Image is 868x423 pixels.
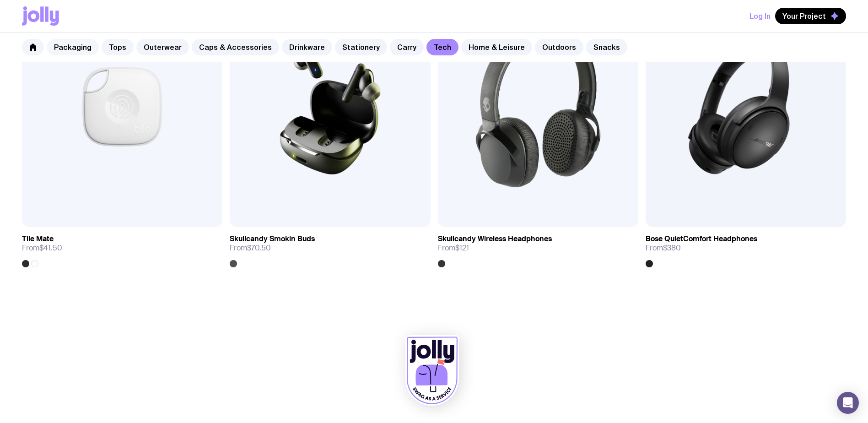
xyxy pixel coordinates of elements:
[837,392,859,414] div: Open Intercom Messenger
[455,243,469,253] span: $121
[646,234,757,244] h3: Bose QuietComfort Headphones
[535,39,583,55] a: Outdoors
[22,244,62,253] span: From
[47,39,99,55] a: Packaging
[461,39,532,55] a: Home & Leisure
[230,244,271,253] span: From
[438,244,469,253] span: From
[335,39,387,55] a: Stationery
[102,39,134,55] a: Tops
[230,227,430,267] a: Skullcandy Smokin BudsFrom$70.50
[775,8,846,24] button: Your Project
[22,234,54,244] h3: Tile Mate
[230,234,315,244] h3: Skullcandy Smokin Buds
[136,39,189,55] a: Outerwear
[749,8,771,24] button: Log In
[646,227,846,267] a: Bose QuietComfort HeadphonesFrom$380
[586,39,627,55] a: Snacks
[438,227,638,267] a: Skullcandy Wireless HeadphonesFrom$121
[390,39,424,55] a: Carry
[646,244,681,253] span: From
[192,39,279,55] a: Caps & Accessories
[426,39,458,55] a: Tech
[438,234,552,244] h3: Skullcandy Wireless Headphones
[282,39,332,55] a: Drinkware
[22,227,222,267] a: Tile MateFrom$41.50
[782,11,826,21] span: Your Project
[663,243,681,253] span: $380
[39,243,62,253] span: $41.50
[247,243,271,253] span: $70.50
